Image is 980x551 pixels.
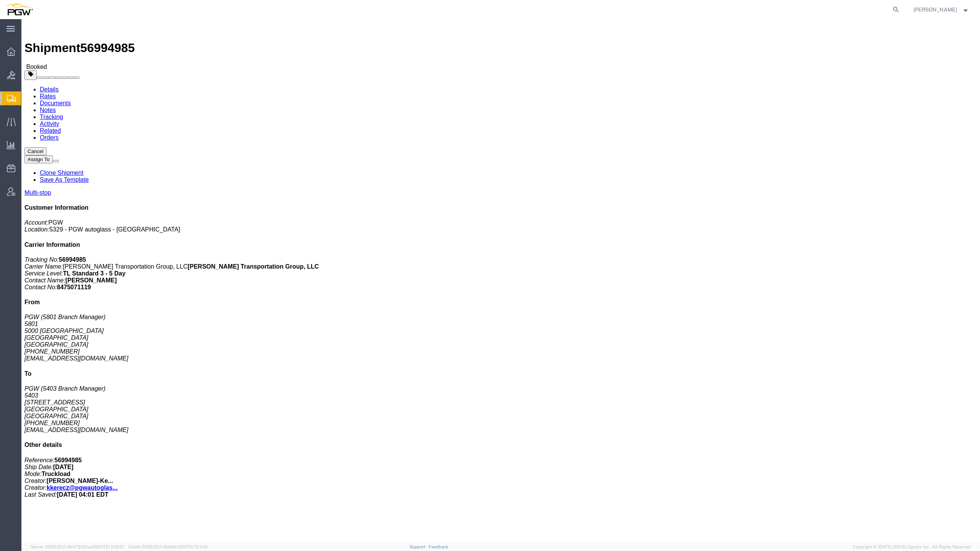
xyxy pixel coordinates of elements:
span: [DATE] 11:13:37 [96,544,125,549]
a: Support [410,544,429,549]
button: [PERSON_NAME] [913,5,970,14]
span: Ksenia Gushchina-Kerecz [913,5,957,14]
span: Copyright © [DATE]-[DATE] Agistix Inc., All Rights Reserved [853,544,971,550]
span: Server: 2025.20.0-db47332bad5 [31,544,125,549]
span: Client: 2025.20.0-8c6e0cf [128,544,207,549]
img: logo [5,4,33,15]
iframe: FS Legacy Container [21,19,980,543]
a: Feedback [429,544,448,549]
span: [DATE] 12:11:14 [180,544,207,549]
